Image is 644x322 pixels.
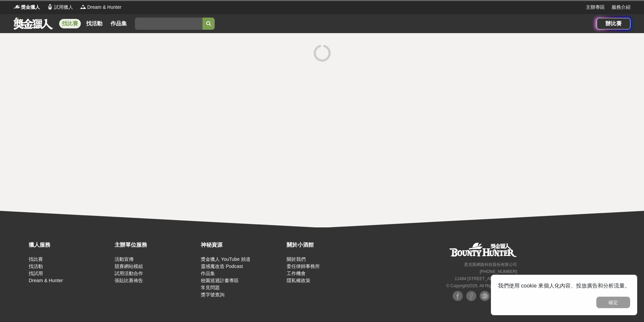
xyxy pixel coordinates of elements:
img: Facebook [466,291,476,301]
a: 服務介紹 [612,4,630,11]
a: 作品集 [201,271,215,276]
a: 活動宣傳 [115,256,134,262]
a: LogoDream & Hunter [80,4,121,11]
a: 常見問題 [201,285,220,290]
a: 獎金獵人 YouTube 頻道 [201,256,251,262]
a: 作品集 [108,19,129,28]
span: Dream & Hunter [87,4,121,11]
img: Plurk [480,291,490,301]
a: Logo獎金獵人 [14,4,40,11]
small: [PHONE_NUMBER] [480,269,517,274]
a: 靈感魔改造 Podcast [201,264,243,269]
a: 試用活動合作 [115,271,143,276]
a: 找活動 [29,264,43,269]
small: 11494 [STREET_ADDRESS] 3 樓 [455,276,517,281]
a: Logo試用獵人 [47,4,73,11]
a: 校園巡迴計畫專區 [201,278,239,283]
div: 主辦單位服務 [115,241,197,249]
a: 隱私權政策 [287,278,310,283]
a: 工作機會 [287,271,306,276]
a: 找比賽 [59,19,81,28]
a: 找活動 [84,19,105,28]
div: 神秘資源 [201,241,283,249]
a: 辦比賽 [597,18,630,29]
a: 關於我們 [287,256,306,262]
div: 獵人服務 [29,241,111,249]
span: 試用獵人 [54,4,73,11]
img: Logo [14,3,20,10]
button: 確定 [596,297,630,308]
a: 委任律師事務所 [287,264,320,269]
img: Logo [47,3,53,10]
span: 獎金獵人 [21,4,40,11]
img: Facebook [453,291,463,301]
a: 獎字號查詢 [201,292,224,297]
small: 恩克斯網路科技股份有限公司 [464,262,517,267]
span: 我們使用 cookie 來個人化內容、投放廣告和分析流量。 [498,283,630,289]
a: Dream & Hunter [29,278,63,283]
div: 關於小酒館 [287,241,369,249]
a: 張貼比賽佈告 [115,278,143,283]
a: 找試用 [29,271,43,276]
small: © Copyright 2025 . All Rights Reserved. [446,283,517,288]
a: 主辦專區 [586,4,605,11]
a: 競賽網站模組 [115,264,143,269]
a: 找比賽 [29,256,43,262]
img: Logo [80,3,87,10]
